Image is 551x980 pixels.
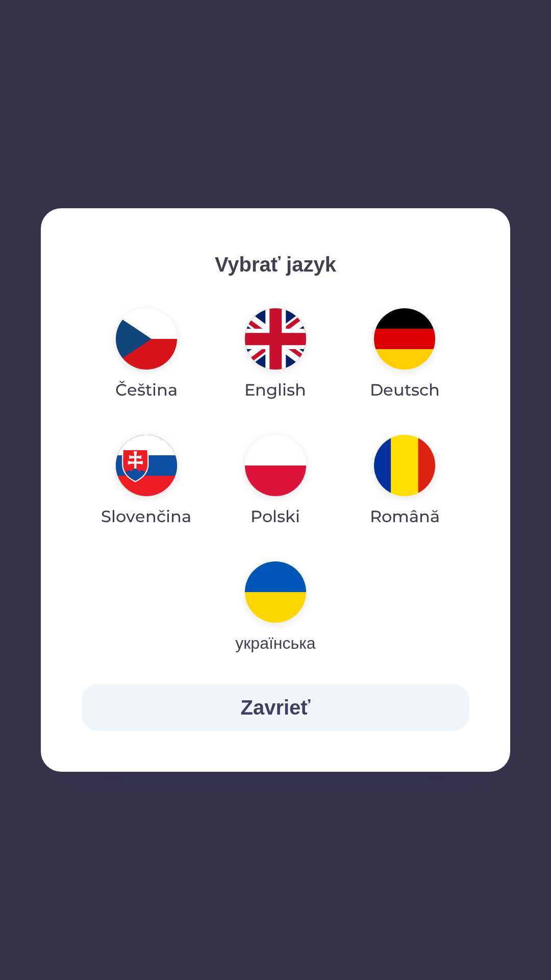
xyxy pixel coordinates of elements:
[115,378,178,402] p: Čeština
[211,553,340,664] button: українська
[251,504,300,529] p: Polski
[220,427,331,537] button: Polski
[116,308,177,370] img: cs flag
[101,504,191,529] p: Slovenčina
[91,300,202,410] button: Čeština
[235,631,315,655] p: українська
[374,308,435,370] img: de flag
[82,684,469,731] button: Zavrieť
[370,378,440,402] p: Deutsch
[245,561,306,623] img: uk flag
[82,427,211,537] button: Slovenčina
[345,427,464,537] button: Română
[82,249,469,280] p: Vybrať jazyk
[245,435,306,496] img: pl flag
[220,300,331,410] button: English
[374,435,435,496] img: ro flag
[245,308,306,370] img: en flag
[370,504,440,529] p: Română
[116,435,177,496] img: sk flag
[244,378,306,402] p: English
[345,300,464,410] button: Deutsch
